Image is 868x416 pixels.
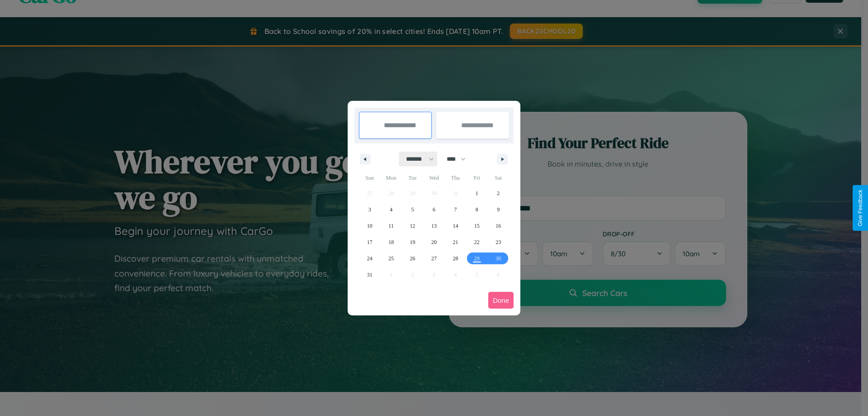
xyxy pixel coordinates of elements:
[497,201,500,218] span: 9
[495,218,501,234] span: 16
[380,171,401,185] span: Mon
[359,234,380,250] button: 17
[466,218,487,234] button: 15
[445,218,466,234] button: 14
[402,171,423,185] span: Tue
[495,234,501,250] span: 23
[402,218,423,234] button: 12
[431,234,437,250] span: 20
[488,292,514,309] button: Done
[488,234,509,250] button: 23
[423,234,444,250] button: 20
[488,201,509,218] button: 9
[359,171,380,185] span: Sun
[423,218,444,234] button: 13
[474,250,480,267] span: 29
[488,171,509,185] span: Sat
[488,185,509,201] button: 2
[445,250,466,267] button: 28
[359,201,380,218] button: 3
[380,250,401,267] button: 25
[388,234,394,250] span: 18
[367,250,373,267] span: 24
[388,218,394,234] span: 11
[368,201,371,218] span: 3
[433,201,435,218] span: 6
[445,234,466,250] button: 21
[453,250,458,267] span: 28
[476,201,478,218] span: 8
[453,218,458,234] span: 14
[445,201,466,218] button: 7
[453,234,458,250] span: 21
[445,171,466,185] span: Thu
[466,185,487,201] button: 1
[388,250,394,267] span: 25
[380,218,401,234] button: 11
[410,234,415,250] span: 19
[454,201,457,218] span: 7
[476,185,478,201] span: 1
[857,190,863,226] div: Give Feedback
[367,267,373,283] span: 31
[390,201,392,218] span: 4
[367,218,373,234] span: 10
[488,250,509,267] button: 30
[466,250,487,267] button: 29
[474,234,480,250] span: 22
[423,250,444,267] button: 27
[466,171,487,185] span: Fri
[466,234,487,250] button: 22
[410,218,415,234] span: 12
[497,185,500,201] span: 2
[431,218,437,234] span: 13
[488,218,509,234] button: 16
[411,201,414,218] span: 5
[380,201,401,218] button: 4
[367,234,373,250] span: 17
[466,201,487,218] button: 8
[359,267,380,283] button: 31
[423,201,444,218] button: 6
[359,250,380,267] button: 24
[402,201,423,218] button: 5
[402,234,423,250] button: 19
[431,250,437,267] span: 27
[359,218,380,234] button: 10
[410,250,415,267] span: 26
[474,218,480,234] span: 15
[402,250,423,267] button: 26
[495,250,501,267] span: 30
[423,171,444,185] span: Wed
[380,234,401,250] button: 18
